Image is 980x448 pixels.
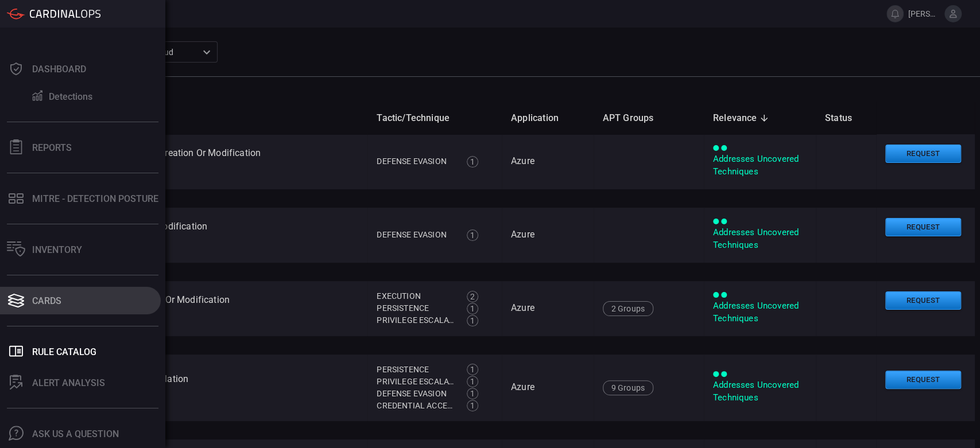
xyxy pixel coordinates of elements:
button: Request [885,218,961,237]
div: Detections [49,91,92,102]
th: APT Groups [594,102,704,134]
td: Azure [502,354,594,421]
div: Addresses Uncovered Techniques [713,227,807,251]
span: Status [825,111,867,125]
button: Request [885,145,961,163]
td: Azure - ACR Token Manipulation [46,354,367,421]
div: 9 Groups [603,380,653,395]
div: Execution [377,290,454,302]
td: Azure [502,281,594,336]
div: Addresses Uncovered Techniques [713,153,807,178]
div: 1 [467,156,478,167]
div: 2 [467,291,478,302]
div: 1 [467,364,478,375]
span: [PERSON_NAME][EMAIL_ADDRESS][PERSON_NAME][DOMAIN_NAME] [908,9,940,18]
div: 1 [467,388,478,399]
td: Azure - ACR Creation Or Modification [46,208,367,263]
div: ALERT ANALYSIS [32,377,105,388]
span: Application [511,111,574,125]
div: Defense Evasion [377,229,454,241]
div: Addresses Uncovered Techniques [713,379,807,404]
div: Addresses Uncovered Techniques [713,300,807,325]
div: Rule Catalog [32,346,96,357]
div: 2 Groups [603,301,653,316]
div: Defense Evasion [377,388,454,400]
td: Azure - ACR Cache Rules Creation Or Modification [46,134,367,189]
div: 1 [467,315,478,326]
div: Cards [32,295,61,306]
div: Inventory [32,244,82,255]
td: Azure [502,208,594,263]
th: Tactic/Technique [367,102,502,134]
span: Relevance [713,111,772,125]
div: Privilege Escalation [377,314,454,326]
td: Azure - ACR Task Creation Or Modification [46,281,367,336]
div: Persistence [377,364,454,376]
div: Ask Us A Question [32,428,119,439]
div: 1 [467,400,478,411]
div: 1 [467,376,478,387]
div: Dashboard [32,64,86,75]
div: Defense Evasion [377,155,454,167]
div: 1 [467,303,478,314]
td: Azure [502,134,594,189]
div: Persistence [377,302,454,314]
button: Request [885,291,961,310]
div: MITRE - Detection Posture [32,193,158,204]
div: 1 [467,229,478,241]
div: Privilege Escalation [377,376,454,388]
div: Reports [32,142,72,153]
button: Request [885,371,961,389]
div: Credential Access [377,400,454,412]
